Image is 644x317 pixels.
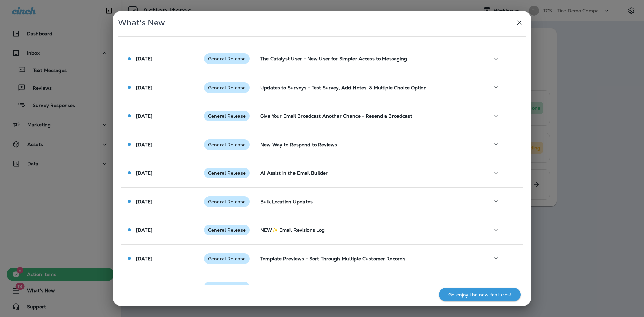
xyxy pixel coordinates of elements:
[136,256,152,261] p: [DATE]
[136,227,152,233] p: [DATE]
[260,113,479,119] p: Give Your Email Broadcast Another Chance - Resend a Broadcast
[204,227,250,233] span: General Release
[448,292,511,297] p: Go enjoy the new features!
[204,85,250,90] span: General Release
[136,170,152,176] p: [DATE]
[204,142,250,147] span: General Release
[204,170,250,176] span: General Release
[260,170,479,176] p: AI Assist in the Email Builder
[136,56,152,61] p: [DATE]
[204,284,250,290] span: General Release
[260,227,479,233] p: NEW✨ Email Revisions Log
[260,284,479,290] p: Fastest Exports Yet - Delivered Right to Your Inbox
[439,288,521,301] button: Go enjoy the new features!
[260,199,479,204] p: Bulk Location Updates
[136,85,152,90] p: [DATE]
[260,56,479,61] p: The Catalyst User - New User for Simpler Access to Messaging
[136,284,152,290] p: [DATE]
[260,256,479,261] p: Template Previews - Sort Through Multiple Customer Records
[260,85,479,90] p: Updates to Surveys - Test Survey, Add Notes, & Multiple Choice Option
[136,199,152,204] p: [DATE]
[204,256,250,261] span: General Release
[204,56,250,61] span: General Release
[118,18,165,28] span: What's New
[204,199,250,204] span: General Release
[136,113,152,119] p: [DATE]
[204,113,250,119] span: General Release
[260,142,479,147] p: New Way to Respond to Reviews
[136,142,152,147] p: [DATE]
